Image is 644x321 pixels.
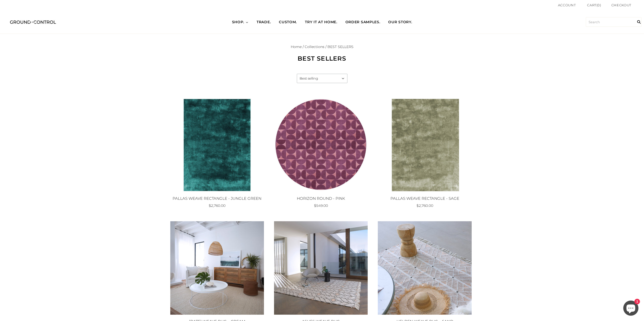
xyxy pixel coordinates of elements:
span: $549.00 [314,203,328,208]
a: OUR STORY. [384,15,416,29]
span: $2,760.00 [209,203,225,208]
a: Cart(0) [587,3,601,8]
span: / [303,44,304,49]
a: SHOP. [228,15,253,29]
a: PALLAS WEAVE RECTANGLE - SAGE [390,196,459,201]
h1: BEST SELLERS [246,55,398,62]
a: TRY IT AT HOME. [301,15,341,29]
span: OUR STORY. [388,20,412,25]
a: Home [291,44,302,49]
span: / [325,44,326,49]
inbox-online-store-chat: Shopify online store chat [622,301,640,317]
a: TRADE. [253,15,275,29]
span: $2,760.00 [417,203,433,208]
span: ORDER SAMPLES. [345,20,380,25]
span: BEST SELLERS [327,44,354,49]
span: SHOP. [232,20,244,25]
input: Search [586,17,641,27]
input: Search [634,10,644,34]
span: Cart [587,3,596,7]
a: Collections [305,44,324,49]
span: TRADE. [257,20,271,25]
a: ORDER SAMPLES. [341,15,384,29]
a: PALLAS WEAVE RECTANGLE - JUNGLE GREEN [173,196,261,201]
a: CUSTOM. [275,15,301,29]
span: TRY IT AT HOME. [305,20,337,25]
a: HORIZON ROUND - PINK [297,196,345,201]
a: Account [558,3,576,7]
span: 0 [597,3,600,7]
span: CUSTOM. [279,20,297,25]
